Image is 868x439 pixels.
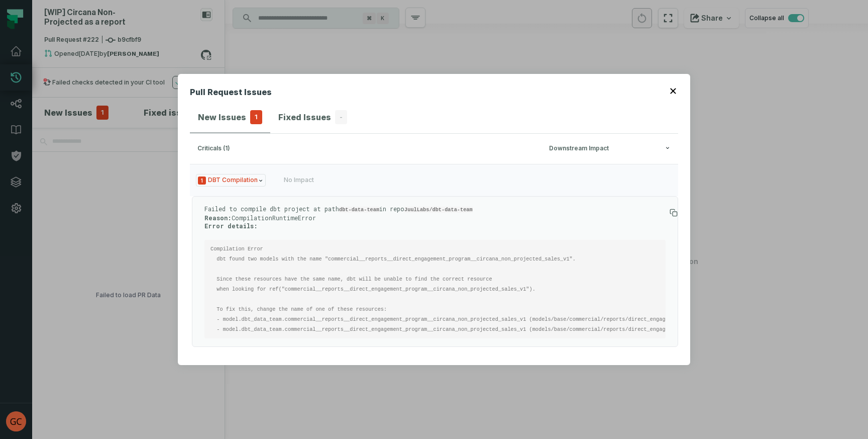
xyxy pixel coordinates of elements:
[284,176,314,184] div: No Impact
[250,110,262,124] span: 1
[196,174,266,187] span: Issue Type
[339,207,379,213] code: dbt-data-team
[197,145,543,152] div: criticals (1)
[190,164,678,353] div: criticals (1)Downstream Impact
[190,86,272,102] h2: Pull Request Issues
[549,145,671,152] div: Downstream Impact
[204,222,258,230] strong: Error details:
[335,110,347,124] span: -
[404,207,473,213] code: JuulLabs/dbt-data-team
[197,145,671,152] button: criticals (1)Downstream Impact
[278,111,331,123] h4: Fixed Issues
[198,177,206,185] span: Severity
[190,196,678,347] div: Issue TypeNo Impact
[204,214,232,222] strong: Reason:
[198,111,246,123] h4: New Issues
[204,205,666,230] p: Failed to compile dbt project at path in repo CompilationRuntimeError
[190,164,678,196] button: Issue TypeNo Impact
